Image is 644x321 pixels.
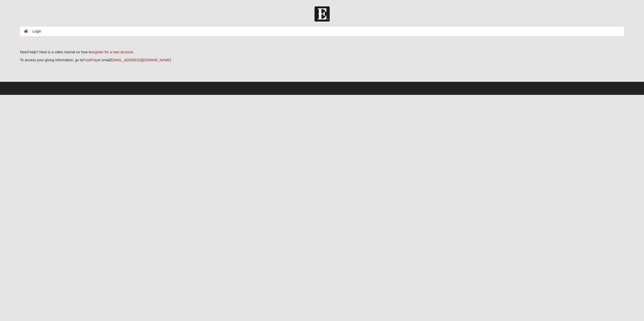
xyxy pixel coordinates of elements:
[315,6,330,22] img: Church of Eleven22 Logo
[92,50,133,54] a: register for a new account
[20,57,624,63] p: To access your giving information, go to or email
[28,29,41,34] li: Login
[83,58,97,62] a: PushPay
[20,49,624,55] p: Need help? Here is a video tutorial on how to .
[110,58,171,62] a: [EMAIL_ADDRESS][DOMAIN_NAME]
